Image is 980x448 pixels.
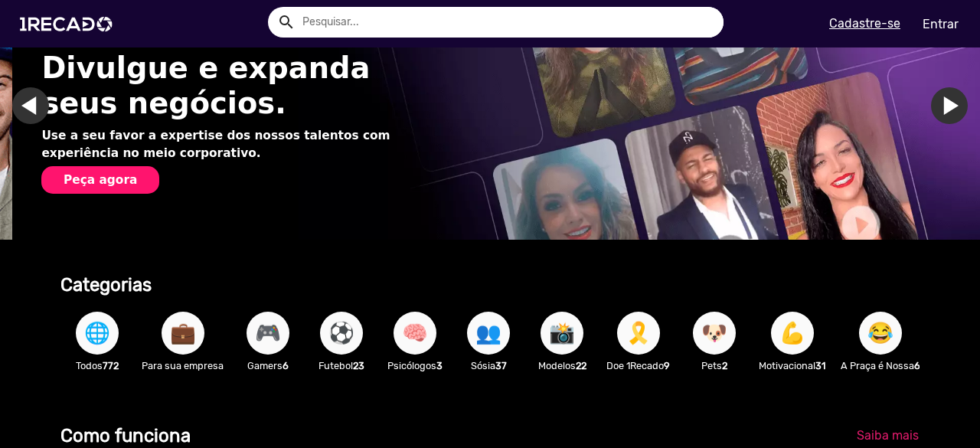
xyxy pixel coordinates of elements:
p: Todos [68,358,126,373]
span: ⚽ [328,312,354,355]
p: Sósia [459,358,518,373]
span: 💪 [779,312,805,355]
b: 31 [815,360,825,371]
p: Gamers [239,358,297,373]
p: Use a seu favor a expertise dos nossos talentos com experiência no meio corporativo. [41,127,433,162]
h1: Divulgue e expanda seus negócios. [41,51,433,121]
p: Pets [685,358,743,373]
span: 😂 [867,312,893,355]
b: 3 [436,360,443,371]
button: Example home icon [272,8,299,34]
span: 🐶 [701,312,727,355]
p: A Praça é Nossa [841,358,920,373]
p: Doe 1Recado [606,358,670,373]
a: Entrar [913,11,969,38]
button: 💪 [771,312,814,355]
p: Modelos [533,358,591,373]
button: 🐶 [693,312,736,355]
u: Cadastre-se [829,16,900,31]
p: Motivacional [759,358,825,373]
span: 💼 [170,312,196,355]
span: 🧠 [402,312,428,355]
button: 📸 [541,312,583,355]
b: 772 [103,360,119,371]
p: Psicólogos [386,358,444,373]
b: 37 [495,360,507,371]
span: 🎮 [255,312,281,355]
b: 6 [283,360,289,371]
button: 👥 [467,312,510,355]
button: Peça agora [41,166,159,194]
button: 🎗️ [617,312,660,355]
b: 6 [914,360,920,371]
p: Futebol [312,358,371,373]
span: 🎗️ [626,312,652,355]
button: 🌐 [76,312,119,355]
a: Ir para o slide anterior [24,87,61,124]
button: 🧠 [394,312,436,355]
span: Saiba mais [857,428,919,443]
b: 9 [664,360,670,371]
button: 😂 [859,312,902,355]
b: 2 [722,360,727,371]
b: Categorias [60,274,152,296]
b: Como funciona [60,425,191,446]
span: 👥 [475,312,501,355]
button: ⚽ [320,312,363,355]
b: 23 [353,360,364,371]
b: 22 [576,360,586,371]
span: 📸 [549,312,575,355]
button: 💼 [162,312,204,355]
mat-icon: Example home icon [277,13,296,31]
button: 🎮 [247,312,289,355]
a: Ir para o próximo slide [943,87,980,124]
p: Para sua empresa [142,358,224,373]
input: Pesquisar... [291,7,724,38]
span: 🌐 [84,312,110,355]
